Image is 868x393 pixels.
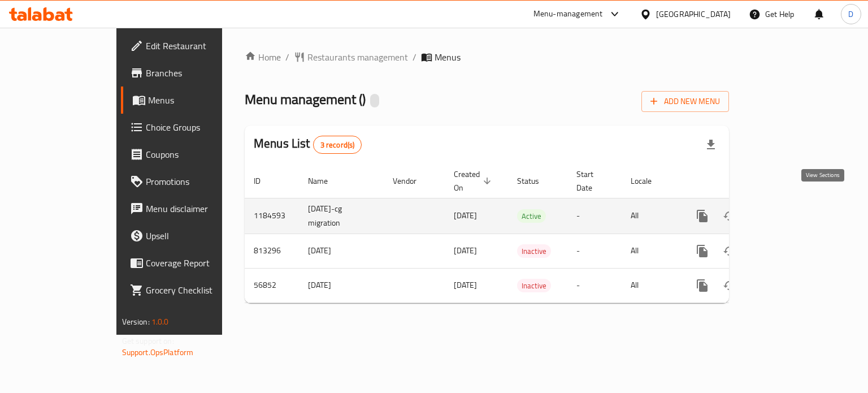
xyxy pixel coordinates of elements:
[517,279,551,292] span: Inactive
[245,50,729,64] nav: breadcrumb
[146,229,253,243] span: Upsell
[314,140,362,150] span: 3 record(s)
[435,50,461,64] span: Menus
[517,244,551,258] div: Inactive
[245,234,299,268] td: 813296
[146,256,253,270] span: Coverage Report
[121,114,262,141] a: Choice Groups
[622,268,680,303] td: All
[689,272,716,299] button: more
[285,50,289,64] li: /
[622,198,680,234] td: All
[517,174,554,188] span: Status
[146,148,253,161] span: Coupons
[299,234,384,268] td: [DATE]
[151,314,169,329] span: 1.0.0
[299,268,384,303] td: [DATE]
[454,208,477,223] span: [DATE]
[454,278,477,292] span: [DATE]
[848,8,853,20] span: D
[716,202,743,230] button: Change Status
[680,164,806,198] th: Actions
[146,120,253,134] span: Choice Groups
[245,198,299,234] td: 1184593
[622,234,680,268] td: All
[641,91,729,112] button: Add New Menu
[146,283,253,297] span: Grocery Checklist
[148,93,253,107] span: Menus
[393,174,431,188] span: Vendor
[121,32,262,59] a: Edit Restaurant
[121,141,262,168] a: Coupons
[121,168,262,195] a: Promotions
[576,167,608,195] span: Start Date
[517,245,551,258] span: Inactive
[716,237,743,265] button: Change Status
[517,210,546,223] span: Active
[413,50,416,64] li: /
[313,136,362,154] div: Total records count
[689,237,716,265] button: more
[299,198,384,234] td: [DATE]-cg migration
[146,175,253,188] span: Promotions
[294,50,408,64] a: Restaurants management
[567,198,622,234] td: -
[689,202,716,230] button: more
[121,249,262,277] a: Coverage Report
[121,87,262,114] a: Menus
[121,222,262,249] a: Upsell
[121,277,262,304] a: Grocery Checklist
[650,94,720,109] span: Add New Menu
[307,50,408,64] span: Restaurants management
[245,87,366,112] span: Menu management ( )
[146,202,253,215] span: Menu disclaimer
[254,135,362,154] h2: Menus List
[533,7,603,21] div: Menu-management
[146,66,253,80] span: Branches
[245,164,806,303] table: enhanced table
[122,345,194,360] a: Support.OpsPlatform
[121,59,262,87] a: Branches
[454,167,494,195] span: Created On
[121,195,262,222] a: Menu disclaimer
[716,272,743,299] button: Change Status
[122,334,174,348] span: Get support on:
[567,234,622,268] td: -
[245,50,281,64] a: Home
[122,314,150,329] span: Version:
[254,174,275,188] span: ID
[245,268,299,303] td: 56852
[656,8,731,20] div: [GEOGRAPHIC_DATA]
[308,174,342,188] span: Name
[454,243,477,258] span: [DATE]
[146,39,253,53] span: Edit Restaurant
[697,131,724,158] div: Export file
[631,174,666,188] span: Locale
[567,268,622,303] td: -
